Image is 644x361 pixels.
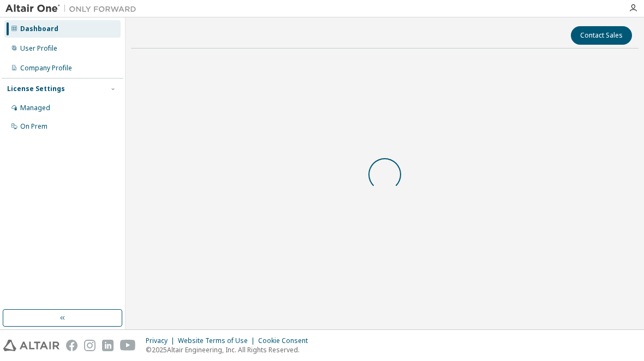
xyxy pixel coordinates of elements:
p: © 2025 Altair Engineering, Inc. All Rights Reserved. [146,345,314,354]
div: Cookie Consent [258,336,314,345]
div: Company Profile [20,64,72,73]
img: youtube.svg [120,340,136,351]
div: License Settings [7,85,65,93]
div: On Prem [20,122,47,131]
div: Privacy [146,336,178,345]
img: altair_logo.svg [3,340,59,351]
img: instagram.svg [84,340,96,351]
div: User Profile [20,44,57,53]
div: Website Terms of Use [178,336,258,345]
img: Altair One [5,3,142,14]
div: Managed [20,104,50,112]
img: linkedin.svg [102,340,114,351]
div: Dashboard [20,25,58,33]
button: Contact Sales [571,26,632,45]
img: facebook.svg [66,340,77,351]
